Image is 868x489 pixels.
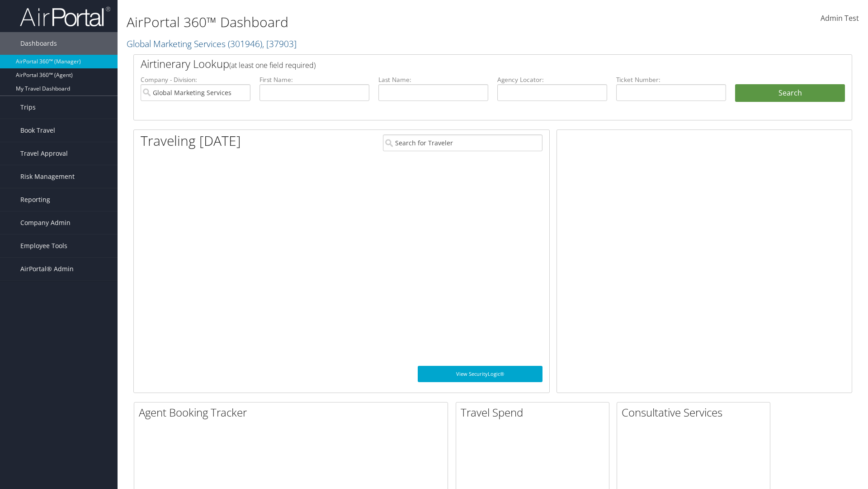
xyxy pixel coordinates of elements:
[141,56,785,72] h2: Airtinerary Lookup
[497,75,607,84] label: Agency Locator:
[139,405,448,420] h2: Agent Booking Tracker
[229,60,316,70] span: (at least one field required)
[127,38,297,50] a: Global Marketing Services
[616,75,726,84] label: Ticket Number:
[20,188,50,211] span: Reporting
[20,32,57,55] span: Dashboards
[20,119,55,142] span: Book Travel
[461,405,609,420] h2: Travel Spend
[378,75,488,84] label: Last Name:
[821,5,859,33] a: Admin Test
[735,84,845,102] button: Search
[127,13,615,32] h1: AirPortal 360™ Dashboard
[262,38,297,50] span: , [ 37903 ]
[228,38,262,50] span: ( 301946 )
[20,211,71,234] span: Company Admin
[418,366,542,382] a: View SecurityLogic®
[20,142,68,165] span: Travel Approval
[383,134,542,151] input: Search for Traveler
[259,75,369,84] label: First Name:
[622,405,770,420] h2: Consultative Services
[20,6,110,27] img: airportal-logo.png
[20,235,67,257] span: Employee Tools
[141,131,241,150] h1: Traveling [DATE]
[821,13,859,23] span: Admin Test
[20,258,74,280] span: AirPortal® Admin
[20,96,36,119] span: Trips
[141,75,250,84] label: Company - Division:
[20,165,75,188] span: Risk Management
